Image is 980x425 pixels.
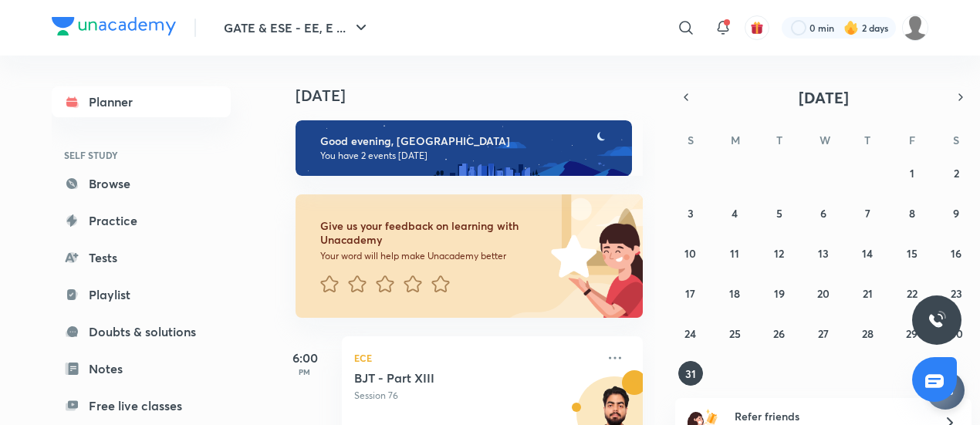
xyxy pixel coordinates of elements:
button: August 25, 2025 [722,321,747,346]
abbr: August 29, 2025 [906,326,917,341]
button: August 20, 2025 [811,281,836,305]
h4: [DATE] [296,86,658,105]
abbr: Sunday [688,133,694,147]
button: August 29, 2025 [900,321,924,346]
button: August 14, 2025 [855,241,880,265]
p: You have 2 events [DATE] [320,150,618,162]
img: avatar [750,21,764,35]
abbr: August 9, 2025 [953,206,959,221]
span: [DATE] [799,87,849,108]
a: Doubts & solutions [52,316,231,347]
abbr: August 25, 2025 [729,326,741,341]
button: August 2, 2025 [944,160,968,185]
button: August 24, 2025 [678,321,703,346]
p: ECE [354,349,596,367]
abbr: August 8, 2025 [909,206,915,221]
a: Free live classes [52,390,231,421]
abbr: August 22, 2025 [907,286,917,301]
abbr: August 31, 2025 [685,366,696,381]
abbr: August 18, 2025 [729,286,740,301]
button: August 12, 2025 [767,241,792,265]
abbr: Friday [909,133,915,147]
abbr: August 12, 2025 [774,246,784,261]
a: Tests [52,242,231,273]
button: August 21, 2025 [855,281,880,305]
abbr: August 16, 2025 [951,246,961,261]
abbr: August 1, 2025 [910,166,914,180]
abbr: August 6, 2025 [820,206,826,221]
h5: BJT - Part XIII [354,370,546,386]
h6: Good evening, [GEOGRAPHIC_DATA] [320,134,618,148]
abbr: August 3, 2025 [688,206,694,221]
a: Planner [52,86,231,117]
p: Session 76 [354,389,596,403]
button: August 10, 2025 [678,241,703,265]
abbr: Tuesday [776,133,782,147]
button: August 3, 2025 [678,201,703,225]
button: August 27, 2025 [811,321,836,346]
abbr: August 20, 2025 [817,286,830,301]
abbr: August 7, 2025 [865,206,870,221]
button: August 8, 2025 [900,201,924,225]
p: Your word will help make Unacademy better [320,250,546,262]
img: ttu [928,311,946,329]
button: August 16, 2025 [944,241,968,265]
abbr: August 15, 2025 [907,246,917,261]
button: August 5, 2025 [767,201,792,225]
button: August 6, 2025 [811,201,836,225]
abbr: August 4, 2025 [732,206,738,221]
abbr: Wednesday [819,133,830,147]
abbr: August 17, 2025 [685,286,695,301]
button: August 11, 2025 [722,241,747,265]
button: August 28, 2025 [855,321,880,346]
abbr: August 30, 2025 [950,326,963,341]
abbr: August 27, 2025 [818,326,829,341]
abbr: August 10, 2025 [684,246,696,261]
button: August 26, 2025 [767,321,792,346]
img: streak [843,20,859,35]
abbr: August 26, 2025 [773,326,785,341]
button: August 1, 2025 [900,160,924,185]
abbr: August 21, 2025 [863,286,873,301]
img: feedback_image [498,194,643,318]
abbr: August 14, 2025 [862,246,873,261]
abbr: Thursday [864,133,870,147]
button: August 17, 2025 [678,281,703,305]
button: August 23, 2025 [944,281,968,305]
button: August 15, 2025 [900,241,924,265]
h6: SELF STUDY [52,142,231,168]
p: PM [274,367,336,376]
h6: Refer friends [735,408,924,424]
img: Swateekha S.R [902,15,928,41]
abbr: Saturday [953,133,959,147]
img: evening [296,120,632,176]
button: August 31, 2025 [678,361,703,386]
button: August 19, 2025 [767,281,792,305]
button: GATE & ESE - EE, E ... [215,12,380,43]
button: avatar [745,15,769,40]
a: Practice [52,205,231,236]
abbr: August 24, 2025 [684,326,696,341]
abbr: August 19, 2025 [774,286,785,301]
abbr: August 13, 2025 [818,246,829,261]
h5: 6:00 [274,349,336,367]
abbr: August 2, 2025 [954,166,959,180]
abbr: August 5, 2025 [776,206,782,221]
abbr: August 23, 2025 [951,286,962,301]
a: Company Logo [52,17,176,39]
a: Notes [52,353,231,384]
button: August 4, 2025 [722,201,747,225]
a: Playlist [52,279,231,310]
button: August 18, 2025 [722,281,747,305]
button: August 13, 2025 [811,241,836,265]
abbr: August 28, 2025 [862,326,874,341]
abbr: Monday [731,133,740,147]
a: Browse [52,168,231,199]
abbr: August 11, 2025 [730,246,739,261]
img: Company Logo [52,17,176,35]
h6: Give us your feedback on learning with Unacademy [320,219,546,247]
button: August 9, 2025 [944,201,968,225]
button: [DATE] [697,86,950,108]
button: August 22, 2025 [900,281,924,305]
button: August 7, 2025 [855,201,880,225]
